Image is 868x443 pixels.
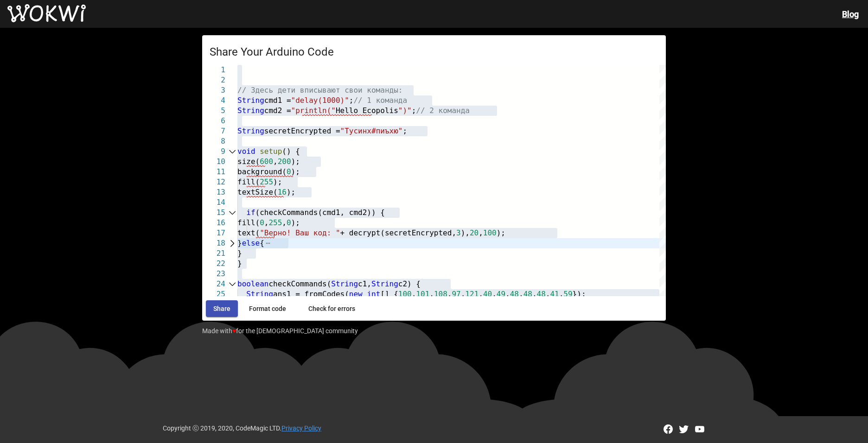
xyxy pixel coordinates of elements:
span: } [237,249,242,258]
div: 7 [202,126,225,136]
span: fill( [237,218,260,227]
span: , [461,290,466,298]
span: 48 [510,290,519,298]
span: String [237,96,264,105]
span: secretEncrypted = [264,127,340,135]
span: ans1 = fromCodes( [273,290,349,298]
span: checkCommands( [268,279,331,288]
div: 4 [202,95,225,106]
div: 16 [202,218,225,228]
img: Wokwi [7,4,86,23]
span: 121 [465,290,479,298]
span: , [532,290,537,298]
span: 40 [483,290,492,298]
span: background( [237,167,287,176]
span: size( [237,157,260,166]
div: 23 [202,269,225,279]
span: 20 [470,228,479,237]
button: Share [206,300,238,317]
span: 600 [260,157,273,166]
span: 108 [434,290,447,298]
span: ); [291,167,300,176]
div: 14 [202,197,225,208]
span: , [282,218,287,227]
span: 97 [452,290,460,298]
span: } [237,239,242,247]
div: 11 [202,167,225,177]
div: 18 [202,238,225,248]
span: // Здесь дети вписывают свои команды: [237,86,402,95]
span: boolean [237,279,268,288]
span: cmd1 = [264,96,291,105]
span: (checkCommands(cmd1, cmd2)) { [255,208,385,217]
span: 16 [278,188,287,196]
span: ")" [398,106,412,115]
span: , [559,290,564,298]
div: 3 [202,85,225,95]
button: Format code [242,300,294,317]
span: ; [402,127,407,135]
span: ; [349,96,354,105]
span: ; [412,106,416,115]
span: if [246,208,255,217]
span: () { [282,147,300,156]
span: 48 [523,290,532,298]
span: ♥ [232,327,236,335]
p: Made with for the [DEMOGRAPHIC_DATA] community [202,327,666,335]
span: "Верно! Ваш код: " [260,228,340,237]
span: String [331,279,358,288]
span: , [492,290,497,298]
span: ), [461,228,470,237]
span: new [349,290,363,298]
span: int [367,290,380,298]
span: fill( [237,177,260,186]
div: 6 [202,116,225,126]
span: 100 [398,290,412,298]
span: 100 [483,228,497,237]
span: 49 [497,290,505,298]
span: , [264,218,269,227]
span: 59 [563,290,572,298]
span: 0 [287,167,291,176]
span: Check for errors [308,305,355,312]
span: , [429,290,434,298]
div: 25 [202,289,225,299]
span: String [246,290,273,298]
span: 41 [550,290,559,298]
span: else [242,239,260,247]
span: ); [291,218,300,227]
span: 255 [260,177,273,186]
span: , [505,290,510,298]
span: c2) { [398,279,421,288]
span: + decrypt(secretEncrypted, [340,228,456,237]
span: ); [291,157,300,166]
span: , [479,228,483,237]
div: 24 [202,279,225,289]
span: 48 [537,290,546,298]
span: , [479,290,483,298]
span: 0 [260,218,264,227]
div: 5 [202,106,225,116]
span: void [237,147,255,156]
span: setup [260,147,282,156]
button: Check for errors [301,300,363,317]
span: textSize( [237,188,278,196]
span: [] { [380,290,398,298]
div: 13 [202,187,225,197]
span: } [237,259,242,268]
span: 255 [268,218,282,227]
span: 101 [416,290,429,298]
span: , [447,290,452,298]
span: String [237,127,264,135]
span: // 2 команда [416,106,470,115]
div: 9 [202,146,225,157]
span: "println(" [291,106,336,115]
span: 0 [287,218,291,227]
div: 8 [202,136,225,146]
span: // 1 команда [353,96,407,105]
span: String [371,279,398,288]
span: Format code [249,305,286,312]
span: "Тусинх#пиъхю" [340,127,403,135]
span: 200 [278,157,291,166]
div: 2 [202,75,225,85]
